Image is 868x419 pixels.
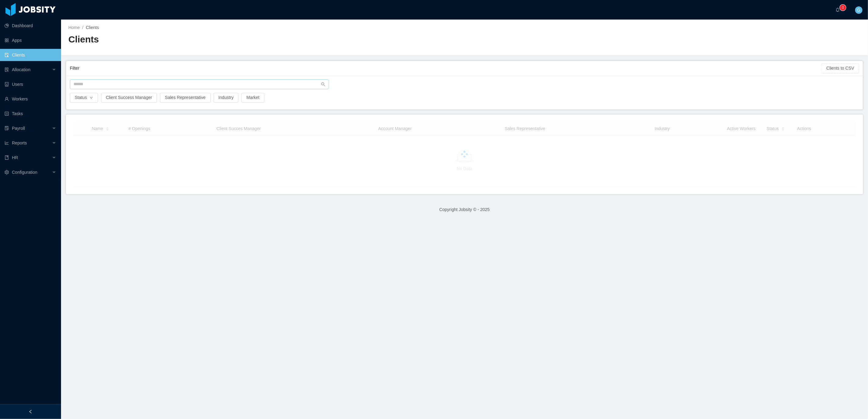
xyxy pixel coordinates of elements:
[86,25,99,30] span: Clients
[68,25,80,30] a: Home
[12,170,37,175] span: Configuration
[12,140,27,145] span: Reports
[5,107,56,120] a: icon: profileTasks
[321,82,325,86] i: icon: search
[241,93,264,103] button: Market
[840,5,846,11] sup: 0
[5,67,9,72] i: icon: solution
[70,63,822,74] div: Filter
[5,93,56,105] a: icon: userWorkers
[5,34,56,46] a: icon: appstoreApps
[12,126,25,131] span: Payroll
[5,155,9,160] i: icon: book
[101,93,157,103] button: Client Success Manager
[12,155,18,160] span: HR
[5,20,56,32] a: icon: pie-chartDashboard
[12,67,31,72] span: Allocation
[857,6,861,14] span: G
[70,93,98,103] button: Statusicon: down
[5,78,56,90] a: icon: robotUsers
[5,126,9,130] i: icon: file-protect
[214,93,239,103] button: Industry
[160,93,210,103] button: Sales Representative
[836,8,840,12] i: icon: bell
[5,141,9,145] i: icon: line-chart
[61,199,868,220] footer: Copyright Jobsity © - 2025
[5,170,9,174] i: icon: setting
[68,33,465,46] h2: Clients
[822,64,859,73] button: Clients to CSV
[5,49,56,61] a: icon: auditClients
[82,25,83,30] span: /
